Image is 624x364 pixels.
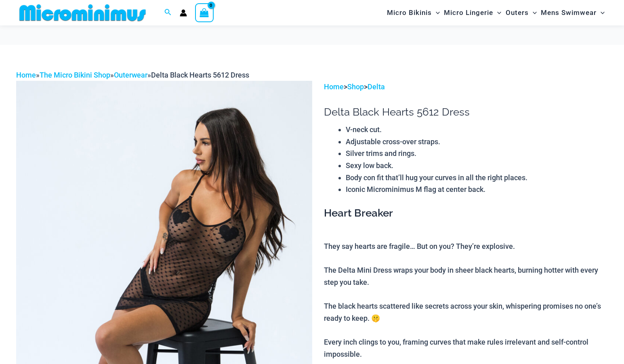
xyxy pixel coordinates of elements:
a: Outerwear [114,71,147,79]
li: V-neck cut. [346,124,608,136]
span: » » » [16,71,249,79]
span: Menu Toggle [432,2,440,23]
a: Search icon link [164,8,172,18]
span: Micro Lingerie [444,2,493,23]
h3: Heart Breaker [324,206,608,220]
span: Mens Swimwear [541,2,597,23]
span: Menu Toggle [597,2,605,23]
li: Sexy low back. [346,160,608,172]
img: MM SHOP LOGO FLAT [16,4,149,22]
a: Shop [347,82,364,91]
li: Adjustable cross-over straps. [346,136,608,148]
a: Home [16,71,36,79]
p: > > [324,81,608,93]
span: Delta Black Hearts 5612 Dress [151,71,249,79]
li: Iconic Microminimus M flag at center back. [346,183,608,196]
span: Micro Bikinis [387,2,432,23]
a: Mens SwimwearMenu ToggleMenu Toggle [539,2,607,23]
li: Silver trims and rings. [346,147,608,160]
span: Outers [506,2,529,23]
a: Micro BikinisMenu ToggleMenu Toggle [385,2,442,23]
a: The Micro Bikini Shop [40,71,110,79]
h1: Delta Black Hearts 5612 Dress [324,106,608,118]
a: Micro LingerieMenu ToggleMenu Toggle [442,2,503,23]
a: Delta [368,82,385,91]
li: Body con fit that’ll hug your curves in all the right places. [346,172,608,184]
a: View Shopping Cart, empty [195,3,214,22]
a: OutersMenu ToggleMenu Toggle [504,2,539,23]
span: Menu Toggle [529,2,537,23]
nav: Site Navigation [384,1,608,24]
a: Home [324,82,344,91]
span: Menu Toggle [493,2,501,23]
a: Account icon link [180,9,187,17]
